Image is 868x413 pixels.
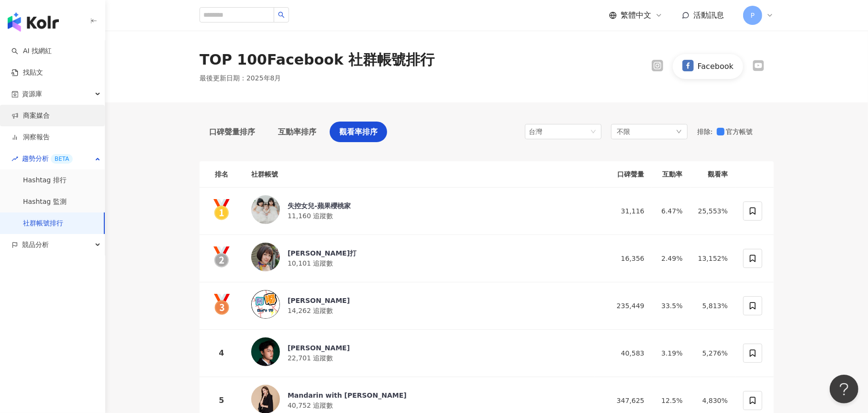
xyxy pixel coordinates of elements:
[288,212,333,220] span: 11,160 追蹤數
[660,301,683,311] div: 33.5%
[751,10,755,21] span: P
[251,195,587,227] a: KOL Avatar失控女兒-蘋果櫻桃家11,160 追蹤數
[209,126,255,138] span: 口碑聲量排序
[602,253,645,264] div: 16,356
[288,296,350,305] div: [PERSON_NAME]
[11,156,18,162] span: rise
[698,301,728,311] div: 5,813%
[244,161,595,188] th: 社群帳號
[278,126,316,138] span: 互動率排序
[660,395,683,406] div: 12.5%
[660,206,683,216] div: 6.47%
[288,307,333,314] span: 14,262 追蹤數
[830,375,858,403] iframe: Help Scout Beacon - Open
[602,206,645,216] div: 31,116
[251,243,280,271] img: KOL Avatar
[288,343,350,353] div: [PERSON_NAME]
[288,402,333,409] span: 40,752 追蹤數
[11,133,50,142] a: 洞察報告
[251,290,280,319] img: KOL Avatar
[200,50,434,70] div: TOP 100 Facebook 社群帳號排行
[621,10,651,21] span: 繁體中文
[22,148,73,169] span: 趨勢分析
[288,201,351,211] div: 失控女兒-蘋果櫻桃家
[288,259,333,267] span: 10,101 追蹤數
[693,11,724,20] span: 活動訊息
[11,111,50,121] a: 商案媒合
[22,83,42,105] span: 資源庫
[251,337,280,366] img: KOL Avatar
[11,46,52,56] a: searchAI 找網紅
[251,337,587,369] a: KOL Avatar[PERSON_NAME]22,701 追蹤數
[698,206,728,216] div: 25,553%
[698,348,728,358] div: 5,276%
[11,68,43,78] a: 找貼文
[660,253,683,264] div: 2.49%
[288,354,333,362] span: 22,701 追蹤數
[529,124,560,139] div: 台灣
[602,301,645,311] div: 235,449
[207,347,236,359] div: 4
[339,126,378,138] span: 觀看率排序
[698,61,734,72] div: Facebook
[690,161,735,188] th: 觀看率
[8,12,59,32] img: logo
[251,195,280,224] img: KOL Avatar
[22,234,49,256] span: 競品分析
[23,197,67,207] a: Hashtag 監測
[51,154,73,164] div: BETA
[602,395,645,406] div: 347,625
[698,395,728,406] div: 4,830%
[652,161,690,188] th: 互動率
[660,348,683,358] div: 3.19%
[207,394,236,406] div: 5
[200,74,281,83] p: 最後更新日期 ： 2025年8月
[251,290,587,322] a: KOL Avatar[PERSON_NAME]14,262 追蹤數
[724,126,757,137] span: 官方帳號
[617,126,630,137] span: 不限
[676,129,682,134] span: down
[697,128,713,135] span: 排除 :
[200,161,244,188] th: 排名
[698,253,728,264] div: 13,152%
[23,219,63,228] a: 社群帳號排行
[595,161,652,188] th: 口碑聲量
[23,176,67,185] a: Hashtag 排行
[288,391,407,400] div: Mandarin with [PERSON_NAME]
[251,243,587,274] a: KOL Avatar[PERSON_NAME]打10,101 追蹤數
[288,248,356,258] div: [PERSON_NAME]打
[602,348,645,358] div: 40,583
[278,11,285,18] span: search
